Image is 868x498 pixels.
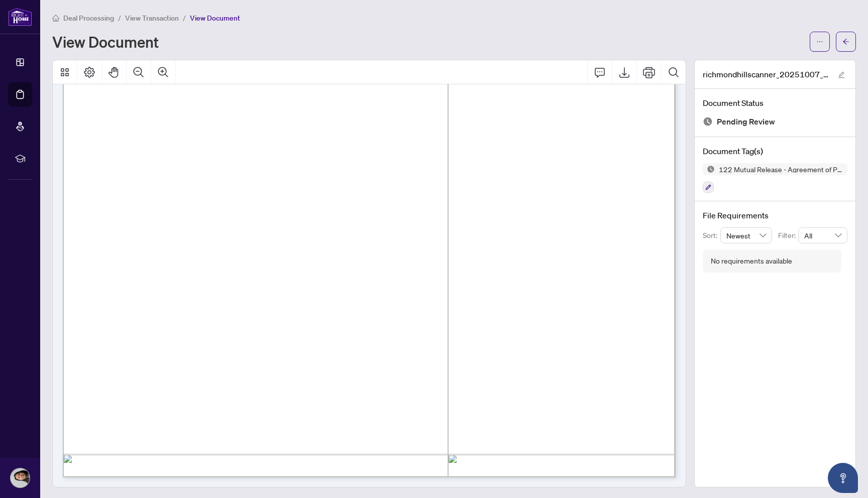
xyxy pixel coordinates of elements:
[52,34,159,50] h1: View Document
[838,71,845,78] span: edit
[816,38,823,45] span: ellipsis
[125,14,179,23] span: View Transaction
[711,256,792,267] div: No requirements available
[703,163,715,175] img: Status Icon
[703,116,713,127] img: Document Status
[717,115,775,129] span: Pending Review
[703,97,847,109] h4: Document Status
[726,228,767,243] span: Newest
[828,463,858,493] button: Open asap
[703,68,828,80] span: richmondhillscanner_20251007_090820.pdf
[778,230,798,241] p: Filter:
[703,145,847,157] h4: Document Tag(s)
[703,230,720,241] p: Sort:
[52,15,59,22] span: home
[842,38,849,45] span: arrow-left
[118,12,121,24] li: /
[8,8,32,26] img: logo
[715,166,847,173] span: 122 Mutual Release - Agreement of Purchase and Sale
[63,14,114,23] span: Deal Processing
[804,228,841,243] span: All
[183,12,186,24] li: /
[703,209,847,221] h4: File Requirements
[190,14,240,23] span: View Document
[11,468,30,487] img: Profile Icon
